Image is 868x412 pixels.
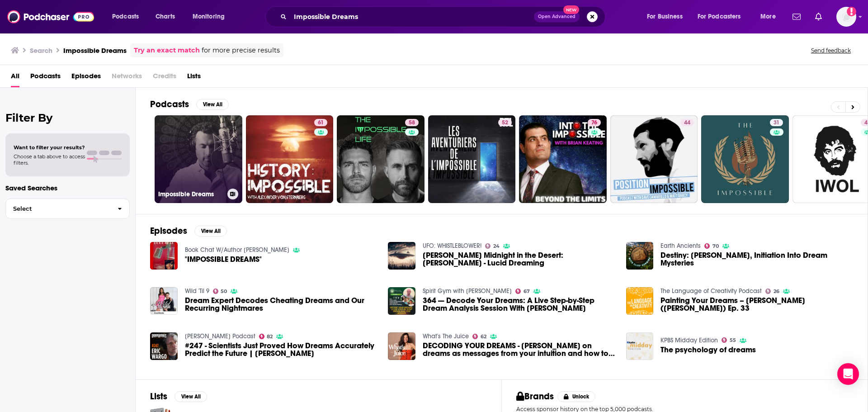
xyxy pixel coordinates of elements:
span: Open Advanced [538,14,576,19]
svg: Add a profile image [847,7,856,16]
span: 58 [409,118,415,128]
button: Send feedback [808,47,854,54]
span: 50 [221,289,227,294]
span: Want to filter your results? [14,144,85,151]
button: Open AdvancedNew [534,11,580,22]
button: open menu [641,9,694,24]
button: open menu [754,9,787,24]
button: View All [196,99,229,110]
img: 364 — Decode Your Dreams: A Live Step-by-Step Dream Analysis Session With Paul Chek [388,287,415,315]
a: EpisodesView All [150,225,227,237]
a: Dream Expert Decodes Cheating Dreams and Our Recurring Nightmares [150,287,178,315]
button: open menu [106,9,151,24]
a: 61 [314,119,327,126]
img: User Profile [836,7,856,27]
button: View All [175,391,207,402]
a: UFO: WHISTLEBLOWER! [423,242,481,250]
span: #247 - Scientists Just Proved How Dreams Accurately Predict the Future | [PERSON_NAME] [185,342,377,357]
span: 62 [481,335,486,339]
a: Show notifications dropdown [811,9,826,24]
p: Saved Searches [5,184,130,192]
span: New [563,5,580,14]
button: open menu [186,9,236,24]
span: Charts [156,10,175,23]
h2: Episodes [150,225,187,237]
a: 70 [704,243,719,249]
a: 55 [722,337,736,343]
a: Show notifications dropdown [789,9,804,24]
h3: Search [30,46,52,55]
img: "IMPOSSIBLE DREAMS" [150,242,178,270]
h3: Impossible Dreams [158,190,224,198]
a: 26 [765,289,779,294]
img: Destiny: Sarah Janes, Initiation Into Dream Mysteries [626,242,654,270]
img: The psychology of dreams [626,332,654,360]
img: Painting Your Dreams – Della Burford (painter) Ep. 33 [626,287,654,315]
a: 44 [680,119,694,126]
span: 76 [591,118,597,128]
a: 31 [770,119,783,126]
a: 62 [472,334,486,339]
span: 67 [524,289,530,294]
button: Select [5,199,130,219]
span: Networks [112,69,142,87]
a: #247 - Scientists Just Proved How Dreams Accurately Predict the Future | Eric Wargo [185,342,377,357]
h2: Podcasts [150,99,189,110]
a: Art Bell Midnight in the Desert: Dr. Gillian Holloway - Lucid Dreaming [423,251,615,267]
h2: Brands [516,391,554,402]
a: Spirit Gym with Paul Chek [423,287,512,295]
h3: Impossible Dreams [63,46,127,55]
a: 67 [515,289,530,294]
span: 55 [730,338,736,342]
span: For Business [647,10,683,23]
span: [PERSON_NAME] Midnight in the Desert: [PERSON_NAME] - Lucid Dreaming [423,251,615,267]
a: #247 - Scientists Just Proved How Dreams Accurately Predict the Future | Eric Wargo [150,332,178,360]
img: DECODING YOUR DREAMS - Theresa Cheung on dreams as messages from your intuition and how to start ... [388,332,415,360]
a: 58 [405,119,419,126]
span: 26 [774,289,779,294]
a: Book Chat W/Author Vivian E. Moore [185,246,289,254]
a: Wild 'Til 9 [185,287,209,295]
a: Destiny: Sarah Janes, Initiation Into Dream Mysteries [660,251,853,267]
input: Search podcasts, credits, & more... [290,9,534,24]
span: For Podcasters [698,10,741,23]
a: 61 [246,115,334,203]
a: Dream Expert Decodes Cheating Dreams and Our Recurring Nightmares [185,297,377,312]
button: Show profile menu [836,7,856,27]
h2: Filter By [5,111,130,124]
span: 44 [684,118,690,128]
button: View All [194,226,227,237]
span: Podcasts [112,10,139,23]
img: Podchaser - Follow, Share and Rate Podcasts [7,8,94,25]
a: Painting Your Dreams – Della Burford (painter) Ep. 33 [660,297,853,312]
span: Monitoring [193,10,225,23]
span: Credits [153,69,176,87]
a: 24 [485,243,500,249]
span: for more precise results [202,45,280,56]
span: Logged in as Ashley_Beenen [836,7,856,27]
span: Lists [187,69,201,87]
img: Art Bell Midnight in the Desert: Dr. Gillian Holloway - Lucid Dreaming [388,242,415,270]
span: 24 [493,244,500,248]
span: 82 [267,335,273,339]
span: Painting Your Dreams – [PERSON_NAME] ([PERSON_NAME]) Ep. 33 [660,297,853,312]
a: Episodes [71,69,101,87]
a: All [11,69,19,87]
span: More [760,10,776,23]
button: open menu [692,9,754,24]
span: The psychology of dreams [660,346,756,354]
a: 58 [337,115,425,203]
a: "IMPOSSIBLE DREAMS" [185,256,262,263]
a: KPBS Midday Edition [660,336,718,344]
a: 31 [701,115,789,203]
a: 76 [519,115,607,203]
a: Podcasts [30,69,61,87]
